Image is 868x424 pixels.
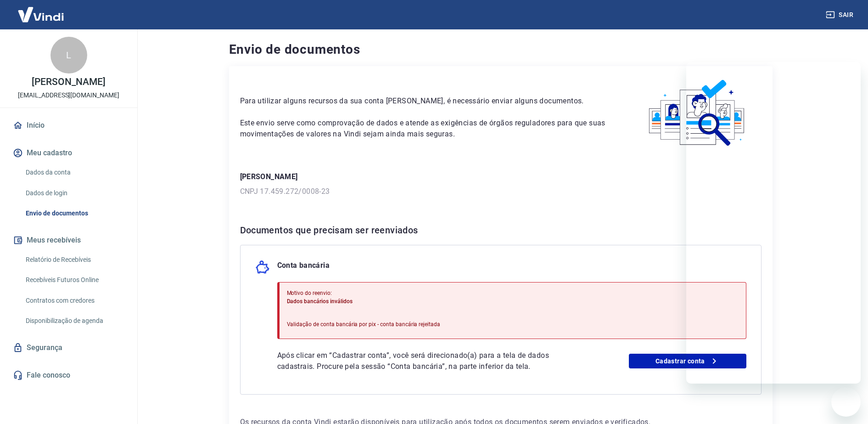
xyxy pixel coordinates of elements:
iframe: Janela de mensagens [686,62,861,384]
p: [EMAIL_ADDRESS][DOMAIN_NAME] [18,90,119,100]
img: waiting_documents.41d9841a9773e5fdf392cede4d13b617.svg [633,77,762,149]
h6: Documentos que precisam ser reenviados [240,223,762,237]
a: Segurança [11,338,126,358]
p: Este envio serve como comprovação de dados e atende as exigências de órgãos reguladores para que ... [240,118,611,140]
p: Motivo do reenvio: [287,289,441,297]
img: money_pork.0c50a358b6dafb15dddc3eea48f23780.svg [255,260,270,275]
a: Cadastrar conta [629,354,746,368]
div: L [50,37,87,73]
p: Validação de conta bancária por pix - conta bancária rejeitada [287,320,441,328]
p: Após clicar em “Cadastrar conta”, você será direcionado(a) para a tela de dados cadastrais. Procu... [277,350,582,372]
img: Vindi [11,0,71,28]
p: [PERSON_NAME] [240,171,762,182]
p: Para utilizar alguns recursos da sua conta [PERSON_NAME], é necessário enviar alguns documentos. [240,96,611,107]
iframe: Botão para abrir a janela de mensagens, conversa em andamento [831,387,861,417]
h4: Envio de documentos [229,40,773,59]
a: Recebíveis Futuros Online [22,271,126,289]
button: Meu cadastro [11,143,126,163]
a: Envio de documentos [22,204,126,223]
p: CNPJ 17.459.272/0008-23 [240,186,762,197]
a: Relatório de Recebíveis [22,250,126,269]
a: Disponibilização de agenda [22,311,126,330]
a: Contratos com credores [22,291,126,310]
button: Sair [824,6,857,23]
a: Fale conosco [11,365,126,385]
a: Dados da conta [22,163,126,182]
a: Dados de login [22,184,126,203]
p: Conta bancária [277,260,330,275]
button: Meus recebíveis [11,230,126,250]
span: Dados bancários inválidos [287,298,353,305]
a: Início [11,115,126,136]
p: [PERSON_NAME] [32,77,105,87]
